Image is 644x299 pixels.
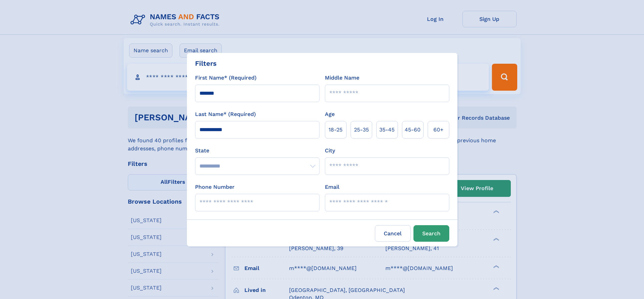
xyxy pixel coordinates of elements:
span: 60+ [433,126,444,134]
label: Age [325,110,335,118]
label: State [195,147,319,155]
span: 35‑45 [379,126,395,134]
label: Cancel [375,225,411,242]
button: Search [413,225,449,242]
label: First Name* (Required) [195,74,257,82]
span: 18‑25 [329,126,342,134]
span: 45‑60 [405,126,421,134]
div: Filters [195,58,217,68]
label: City [325,147,335,155]
label: Last Name* (Required) [195,110,256,118]
label: Email [325,183,339,191]
label: Middle Name [325,74,359,82]
label: Phone Number [195,183,235,191]
span: 25‑35 [354,126,369,134]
